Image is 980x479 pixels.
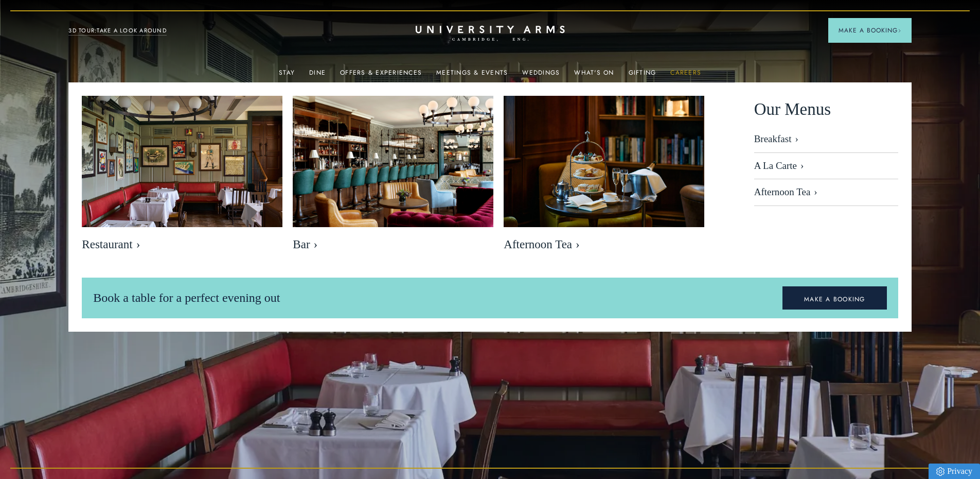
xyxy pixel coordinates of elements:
[293,96,493,257] a: image-b49cb22997400f3f08bed174b2325b8c369ebe22-8192x5461-jpg Bar
[754,179,898,206] a: Afternoon Tea
[504,237,704,252] span: Afternoon Tea
[629,69,656,82] a: Gifting
[754,133,898,153] a: Breakfast
[828,18,912,43] button: Make a BookingArrow icon
[754,153,898,180] a: A La Carte
[340,69,422,82] a: Offers & Experiences
[522,69,560,82] a: Weddings
[293,237,493,252] span: Bar
[68,26,167,36] a: 3D TOUR:TAKE A LOOK AROUND
[82,96,282,230] img: image-bebfa3899fb04038ade422a89983545adfd703f7-2500x1667-jpg
[936,467,945,476] img: Privacy
[416,26,565,42] a: Home
[670,69,701,82] a: Careers
[436,69,508,82] a: Meetings & Events
[782,286,887,310] a: MAKE A BOOKING
[82,237,282,252] span: Restaurant
[82,96,282,257] a: image-bebfa3899fb04038ade422a89983545adfd703f7-2500x1667-jpg Restaurant
[754,96,831,123] span: Our Menus
[839,26,901,35] span: Make a Booking
[929,464,980,479] a: Privacy
[504,96,704,230] img: image-eb2e3df6809416bccf7066a54a890525e7486f8d-2500x1667-jpg
[898,29,901,32] img: Arrow icon
[293,96,493,230] img: image-b49cb22997400f3f08bed174b2325b8c369ebe22-8192x5461-jpg
[309,69,326,82] a: Dine
[574,69,614,82] a: What's On
[93,291,280,304] span: Book a table for a perfect evening out
[279,69,295,82] a: Stay
[504,96,704,257] a: image-eb2e3df6809416bccf7066a54a890525e7486f8d-2500x1667-jpg Afternoon Tea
